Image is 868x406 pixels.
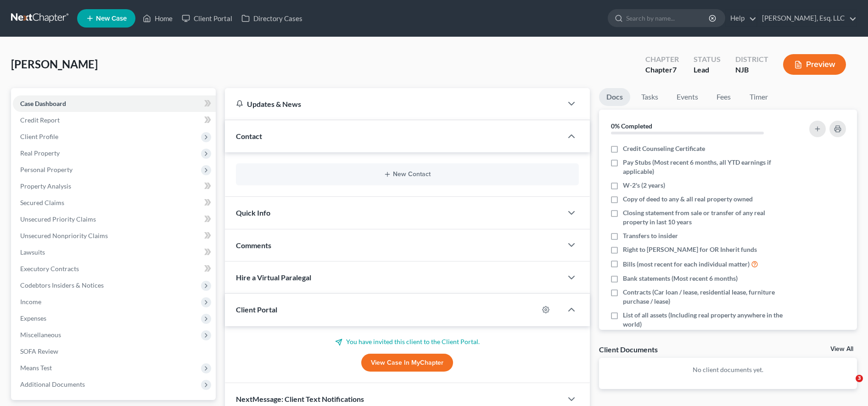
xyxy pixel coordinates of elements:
span: Unsecured Priority Claims [20,215,96,223]
span: Copy of deed to any & all real property owned [623,195,753,204]
button: New Contact [243,171,571,178]
span: Pay Stubs (Most recent 6 months, all YTD earnings if applicable) [623,158,785,176]
a: [PERSON_NAME], Esq. LLC [757,10,857,27]
span: New Case [96,15,127,22]
span: SOFA Review [20,347,58,355]
span: Lawsuits [20,248,45,256]
div: District [735,54,768,65]
span: Personal Property [20,166,73,173]
p: No client documents yet. [606,365,850,374]
a: Tasks [634,88,666,106]
span: Hire a Virtual Paralegal [236,273,311,282]
a: Lawsuits [13,244,216,261]
span: Additional Documents [20,380,85,388]
span: Secured Claims [20,199,64,206]
span: Contact [236,132,262,140]
span: Income [20,298,41,306]
span: Bills (most recent for each individual matter) [623,260,750,269]
a: SOFA Review [13,343,216,360]
div: Updates & News [236,99,551,109]
a: Docs [599,88,630,106]
span: Closing statement from sale or transfer of any real property in last 10 years [623,208,785,227]
a: Case Dashboard [13,95,216,112]
span: Credit Report [20,116,60,124]
input: Search by name... [626,10,710,27]
strong: 0% Completed [611,122,652,130]
span: Codebtors Insiders & Notices [20,281,104,289]
a: View All [830,346,853,352]
div: Chapter [645,65,679,75]
div: Status [694,54,721,65]
div: Client Documents [599,345,658,354]
button: Preview [783,54,846,75]
span: Means Test [20,364,52,372]
span: 3 [856,375,863,382]
a: Property Analysis [13,178,216,195]
span: Quick Info [236,208,270,217]
a: View Case in MyChapter [361,354,453,372]
span: Bank statements (Most recent 6 months) [623,274,738,283]
span: Right to [PERSON_NAME] for OR Inherit funds [623,245,757,254]
a: Unsecured Priority Claims [13,211,216,228]
a: Executory Contracts [13,261,216,277]
span: Case Dashboard [20,100,66,107]
span: Comments [236,241,271,250]
span: Property Analysis [20,182,71,190]
iframe: Intercom live chat [837,375,859,397]
span: Transfers to insider [623,231,678,240]
span: Contracts (Car loan / lease, residential lease, furniture purchase / lease) [623,288,785,306]
a: Credit Report [13,112,216,128]
div: Lead [694,65,721,75]
span: Miscellaneous [20,331,61,339]
span: [PERSON_NAME] [11,57,98,71]
span: NextMessage: Client Text Notifications [236,395,364,403]
div: NJB [735,65,768,75]
span: Real Property [20,149,60,157]
a: Timer [742,88,775,106]
a: Events [669,88,706,106]
span: 7 [672,65,677,74]
span: Expenses [20,314,46,322]
a: Unsecured Nonpriority Claims [13,228,216,244]
span: Client Portal [236,305,277,314]
a: Home [138,10,177,27]
a: Directory Cases [237,10,307,27]
span: Unsecured Nonpriority Claims [20,232,108,239]
span: List of all assets (Including real property anywhere in the world) [623,311,785,329]
div: Chapter [645,54,679,65]
a: Help [726,10,756,27]
p: You have invited this client to the Client Portal. [236,337,579,346]
span: Client Profile [20,133,58,140]
a: Fees [709,88,739,106]
span: Credit Counseling Certificate [623,144,705,153]
span: Executory Contracts [20,265,79,273]
a: Secured Claims [13,195,216,211]
span: W-2's (2 years) [623,181,665,190]
a: Client Portal [177,10,237,27]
